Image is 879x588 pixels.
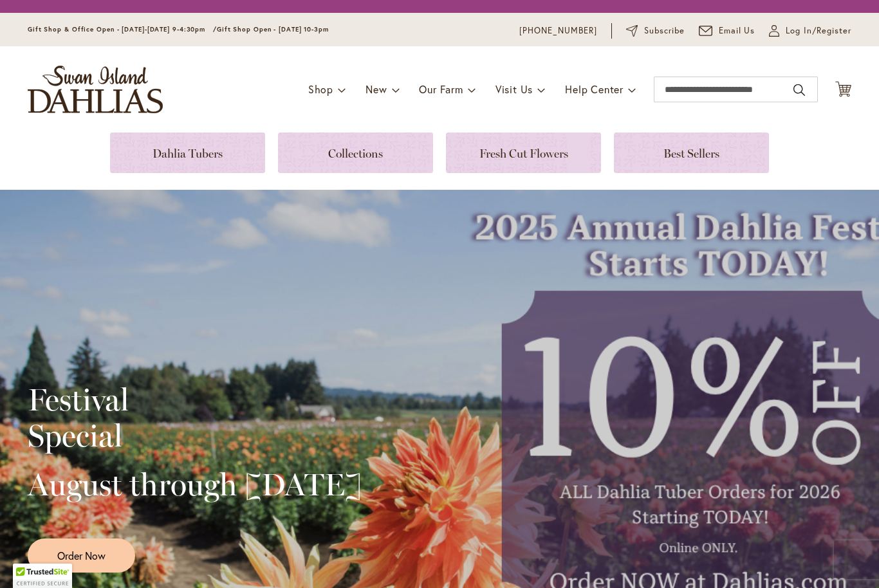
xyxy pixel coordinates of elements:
[217,25,329,33] span: Gift Shop Open - [DATE] 10-3pm
[644,24,685,37] span: Subscribe
[28,538,135,573] a: Order Now
[699,24,755,37] a: Email Us
[308,82,333,96] span: Shop
[793,80,805,100] button: Search
[719,24,755,37] span: Email Us
[28,381,362,454] h2: Festival Special
[519,24,597,37] a: [PHONE_NUMBER]
[786,24,851,37] span: Log In/Register
[365,82,387,96] span: New
[28,466,362,502] h2: August through [DATE]
[419,82,463,96] span: Our Farm
[769,24,851,37] a: Log In/Register
[495,82,533,96] span: Visit Us
[28,25,217,33] span: Gift Shop & Office Open - [DATE]-[DATE] 9-4:30pm /
[28,66,163,113] a: store logo
[565,82,624,96] span: Help Center
[626,24,685,37] a: Subscribe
